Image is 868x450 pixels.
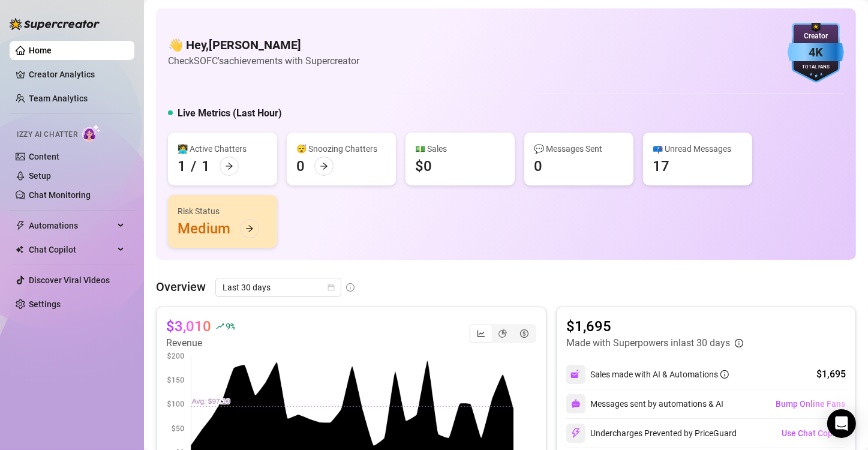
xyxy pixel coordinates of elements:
a: Content [29,152,59,161]
div: 💬 Messages Sent [534,142,624,155]
div: Undercharges Prevented by PriceGuard [566,424,737,443]
div: 💵 Sales [415,142,505,155]
div: 😴 Snoozing Chatters [296,142,386,155]
a: Team Analytics [29,94,88,103]
span: thunderbolt [16,221,25,230]
div: Sales made with AI & Automations [590,368,729,381]
div: $0 [415,157,432,176]
span: Izzy AI Chatter [17,129,77,140]
div: 0 [534,157,542,176]
a: Setup [29,171,51,181]
span: Chat Copilot [29,240,114,259]
button: Use Chat Copilot [781,424,846,443]
span: rise [216,322,224,331]
div: $1,695 [816,367,846,382]
span: 9 % [226,320,235,332]
div: 4K [788,43,844,62]
div: Creator [788,31,844,42]
a: Chat Monitoring [29,190,91,200]
h4: 👋 Hey, [PERSON_NAME] [168,37,359,53]
a: Settings [29,299,61,309]
img: svg%3e [571,399,581,409]
div: Open Intercom Messenger [827,409,856,438]
div: 1 [178,157,186,176]
article: $1,695 [566,317,743,336]
div: 👩‍💻 Active Chatters [178,142,268,155]
img: svg%3e [570,428,581,439]
div: Total Fans [788,64,844,71]
div: segmented control [469,324,536,343]
article: Made with Superpowers in last 30 days [566,336,730,350]
img: AI Chatter [82,124,101,142]
span: info-circle [346,283,355,292]
img: logo-BBDzfeDw.svg [10,18,100,30]
article: Check SOFC's achievements with Supercreator [168,53,359,68]
span: Last 30 days [223,278,334,296]
div: 1 [202,157,210,176]
div: 17 [653,157,669,176]
article: Overview [156,278,206,296]
span: info-circle [720,370,729,379]
span: arrow-right [320,162,328,170]
span: Use Chat Copilot [782,428,845,438]
div: Risk Status [178,205,268,218]
a: Discover Viral Videos [29,275,110,285]
span: line-chart [477,329,485,338]
div: Messages sent by automations & AI [566,394,723,413]
div: 0 [296,157,305,176]
a: Home [29,46,52,55]
span: arrow-right [225,162,233,170]
span: dollar-circle [520,329,528,338]
span: info-circle [735,339,743,347]
h5: Live Metrics (Last Hour) [178,106,282,121]
a: Creator Analytics [29,65,125,84]
span: Bump Online Fans [776,399,845,409]
div: 📪 Unread Messages [653,142,743,155]
img: blue-badge-DgoSNQY1.svg [788,23,844,83]
img: Chat Copilot [16,245,23,254]
span: Automations [29,216,114,235]
span: pie-chart [498,329,507,338]
span: arrow-right [245,224,254,233]
span: calendar [328,284,335,291]
button: Bump Online Fans [775,394,846,413]
article: $3,010 [166,317,211,336]
article: Revenue [166,336,235,350]
img: svg%3e [570,369,581,380]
